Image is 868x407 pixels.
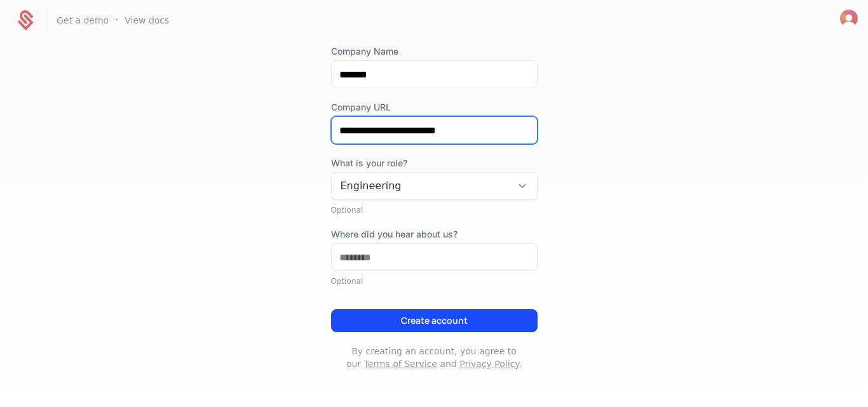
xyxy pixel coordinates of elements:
img: 's logo [840,10,858,27]
div: Optional [331,205,538,215]
button: Open user button [840,10,858,27]
p: By creating an account, you agree to our and . [331,345,538,370]
button: Create account [331,309,538,332]
a: Get a demo [57,16,109,25]
span: · [115,13,118,28]
label: Company Name [331,45,538,58]
label: Company URL [331,101,538,114]
label: Where did you hear about us? [331,228,538,241]
div: Optional [331,276,538,286]
span: What is your role? [331,157,538,170]
a: View docs [125,16,169,25]
a: Terms of Service [364,359,437,369]
a: Privacy Policy [459,359,519,369]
